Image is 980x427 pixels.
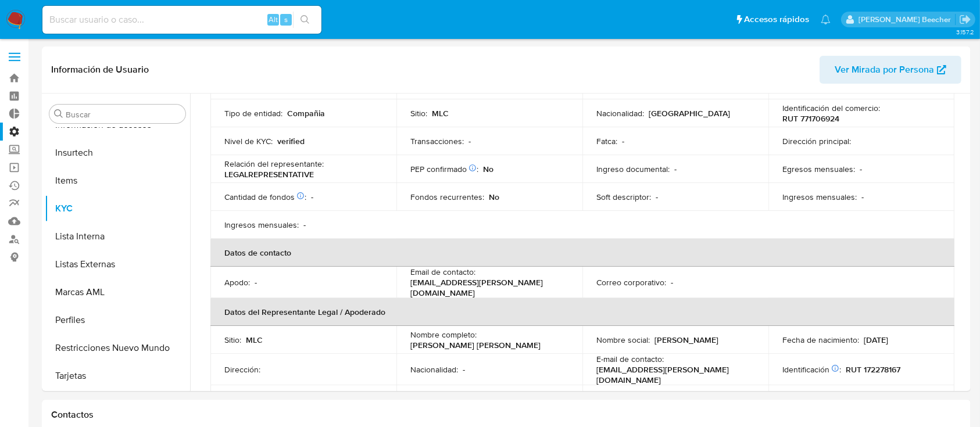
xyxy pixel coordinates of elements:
[45,250,190,278] button: Listas Externas
[224,136,273,146] p: Nivel de KYC :
[596,335,650,345] p: Nombre social :
[224,220,299,230] p: Ingresos mensuales :
[45,334,190,362] button: Restricciones Nuevo Mundo
[649,108,730,119] p: [GEOGRAPHIC_DATA]
[210,239,954,267] th: Datos de contacto
[596,192,651,202] p: Soft descriptor :
[224,169,314,180] p: LEGALREPRESENTATIVE
[410,267,475,277] p: Email de contacto :
[410,340,541,350] p: [PERSON_NAME] [PERSON_NAME]
[463,364,465,375] p: -
[860,164,862,174] p: -
[846,364,900,375] p: RUT 172278167
[782,335,859,345] p: Fecha de nacimiento :
[782,192,857,202] p: Ingresos mensuales :
[45,223,190,250] button: Lista Interna
[782,136,851,146] p: Dirección principal :
[284,14,288,25] span: s
[821,15,831,24] a: Notificaciones
[246,335,263,345] p: MLC
[45,306,190,334] button: Perfiles
[782,103,880,113] p: Identificación del comercio :
[654,335,718,345] p: [PERSON_NAME]
[782,164,855,174] p: Egresos mensuales :
[45,139,190,167] button: Insurtech
[293,12,317,28] button: search-icon
[596,364,750,385] p: [EMAIL_ADDRESS][PERSON_NAME][DOMAIN_NAME]
[45,167,190,195] button: Items
[303,220,306,230] p: -
[410,136,464,146] p: Transacciones :
[596,354,664,364] p: E-mail de contacto :
[410,108,427,119] p: Sitio :
[861,192,864,202] p: -
[410,277,564,298] p: [EMAIL_ADDRESS][PERSON_NAME][DOMAIN_NAME]
[45,362,190,390] button: Tarjetas
[489,192,499,202] p: No
[671,277,673,288] p: -
[255,277,257,288] p: -
[483,164,493,174] p: No
[744,13,809,26] span: Accesos rápidos
[410,364,458,375] p: Nacionalidad :
[959,13,971,26] a: Salir
[859,14,955,25] p: camila.tresguerres@mercadolibre.com
[224,108,282,119] p: Tipo de entidad :
[45,278,190,306] button: Marcas AML
[51,64,149,76] h1: Información de Usuario
[410,164,478,174] p: PEP confirmado :
[820,56,961,84] button: Ver Mirada por Persona
[311,192,313,202] p: -
[835,56,934,84] span: Ver Mirada por Persona
[224,335,241,345] p: Sitio :
[596,277,666,288] p: Correo corporativo :
[224,364,260,375] p: Dirección :
[468,136,471,146] p: -
[54,109,63,119] button: Buscar
[224,192,306,202] p: Cantidad de fondos :
[287,108,325,119] p: Compañia
[224,159,324,169] p: Relación del representante :
[66,109,181,120] input: Buscar
[410,192,484,202] p: Fondos recurrentes :
[674,164,677,174] p: -
[656,192,658,202] p: -
[596,136,617,146] p: Fatca :
[210,298,954,326] th: Datos del Representante Legal / Apoderado
[269,14,278,25] span: Alt
[596,164,670,174] p: Ingreso documental :
[782,364,841,375] p: Identificación :
[596,108,644,119] p: Nacionalidad :
[622,136,624,146] p: -
[782,113,839,124] p: RUT 771706924
[864,335,888,345] p: [DATE]
[410,329,477,340] p: Nombre completo :
[224,277,250,288] p: Apodo :
[432,108,449,119] p: MLC
[42,12,321,27] input: Buscar usuario o caso...
[277,136,305,146] p: verified
[45,195,190,223] button: KYC
[51,409,961,421] h1: Contactos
